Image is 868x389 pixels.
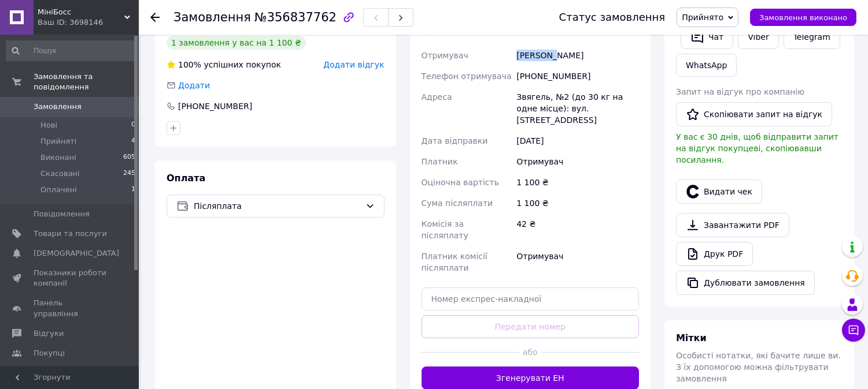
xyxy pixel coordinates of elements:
[559,12,666,23] div: Статус замовлення
[676,179,762,204] button: Видати чек
[34,268,107,289] span: Показники роботи компанії
[514,66,641,87] div: [PHONE_NUMBER]
[38,17,139,28] div: Ваш ID: 3698146
[173,10,251,24] span: Замовлення
[681,25,733,49] button: Чат
[40,120,57,130] span: Нові
[676,213,789,237] a: Завантажити PDF
[177,100,253,112] div: [PHONE_NUMBER]
[178,60,201,69] span: 100%
[676,87,804,96] span: Запит на відгук про компанію
[422,92,452,102] span: Адреса
[167,173,205,184] span: Оплата
[167,36,306,50] div: 1 замовлення у вас на 1 100 ₴
[34,102,82,112] span: Замовлення
[40,152,76,163] span: Виконані
[676,54,737,77] a: WhatsApp
[519,346,541,358] span: або
[422,136,488,145] span: Дата відправки
[514,246,641,278] div: Отримувач
[34,298,107,319] span: Панель управління
[422,72,512,81] span: Телефон отримувача
[167,59,281,70] div: успішних покупок
[676,242,753,266] a: Друк PDF
[254,10,337,24] span: №356837762
[40,169,80,179] span: Скасовані
[34,328,64,339] span: Відгуки
[514,151,641,172] div: Отримувач
[131,120,135,130] span: 0
[422,157,458,166] span: Платник
[6,40,136,61] input: Пошук
[682,13,723,22] span: Прийнято
[123,169,135,179] span: 245
[34,248,119,259] span: [DEMOGRAPHIC_DATA]
[738,25,778,49] a: Viber
[194,200,361,212] span: Післяплата
[514,87,641,130] div: Звягель, №2 (до 30 кг на одне місце): вул. [STREET_ADDRESS]
[514,193,641,214] div: 1 100 ₴
[676,102,832,126] button: Скопіювати запит на відгук
[422,219,468,240] span: Комісія за післяплату
[784,25,840,49] a: Telegram
[150,12,160,23] div: Повернутися назад
[123,152,135,163] span: 605
[131,185,135,195] span: 1
[34,72,139,92] span: Замовлення та повідомлення
[842,319,865,342] button: Чат з покупцем
[422,51,468,60] span: Отримувач
[759,13,847,22] span: Замовлення виконано
[34,348,65,358] span: Покупці
[422,199,493,208] span: Сума післяплати
[676,132,839,164] span: У вас є 30 днів, щоб відправити запит на відгук покупцеві, скопіювавши посилання.
[514,172,641,193] div: 1 100 ₴
[676,332,707,343] span: Мітки
[422,252,487,272] span: Платник комісії післяплати
[40,136,76,147] span: Прийняті
[514,214,641,246] div: 42 ₴
[514,45,641,66] div: [PERSON_NAME]
[34,209,90,219] span: Повідомлення
[178,81,210,90] span: Додати
[514,130,641,151] div: [DATE]
[40,185,77,195] span: Оплачені
[422,287,640,311] input: Номер експрес-накладної
[676,351,841,383] span: Особисті нотатки, які бачите лише ви. З їх допомогою можна фільтрувати замовлення
[422,178,499,187] span: Оціночна вартість
[38,7,124,17] span: МініБосс
[34,229,107,239] span: Товари та послуги
[323,60,384,69] span: Додати відгук
[750,9,856,26] button: Замовлення виконано
[131,136,135,147] span: 4
[676,271,815,295] button: Дублювати замовлення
